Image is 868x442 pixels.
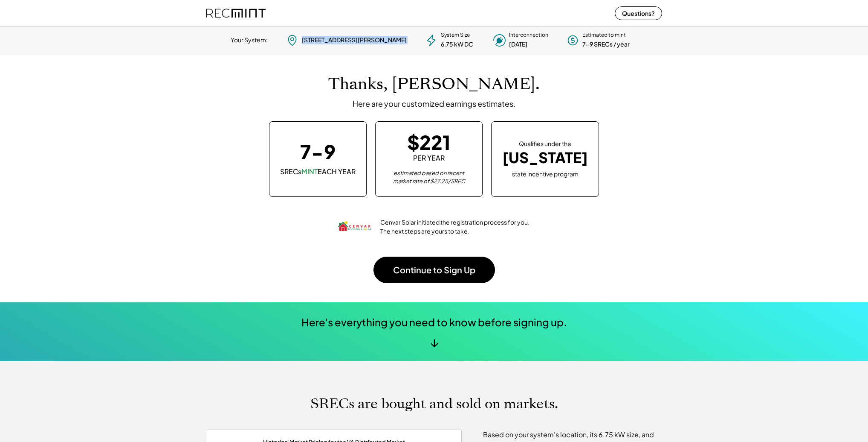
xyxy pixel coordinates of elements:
[373,257,495,283] button: Continue to Sign Up
[512,169,579,179] div: state incentive program
[338,210,372,244] img: cenvar%20solar.png
[582,32,626,39] div: Estimated to mint
[231,36,268,44] div: Your System:
[301,167,318,176] font: MINT
[206,2,266,24] img: recmint-logotype%403x%20%281%29.jpeg
[413,153,445,163] div: PER YEAR
[301,315,567,330] div: Here's everything you need to know before signing up.
[502,149,588,167] div: [US_STATE]
[407,132,451,152] div: $221
[615,6,662,20] button: Questions?
[300,142,336,161] div: 7-9
[353,99,515,108] div: Here are your customized earnings estimates.
[430,336,438,348] div: ↓
[509,40,527,49] div: [DATE]
[280,167,356,176] div: SRECs EACH YEAR
[310,395,558,412] h1: SRECs are bought and sold on markets.
[582,40,630,49] div: 7-9 SRECs / year
[519,140,571,148] div: Qualifies under the
[386,169,472,186] div: estimated based on recent market rate of $27.25/SREC
[441,32,470,39] div: System Size
[302,36,407,44] div: [STREET_ADDRESS][PERSON_NAME]
[441,40,473,49] div: 6.75 kW DC
[328,74,540,94] h1: Thanks, [PERSON_NAME].
[380,218,530,236] div: Cenvar Solar initiated the registration process for you. The next steps are yours to take.
[509,32,548,39] div: Interconnection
